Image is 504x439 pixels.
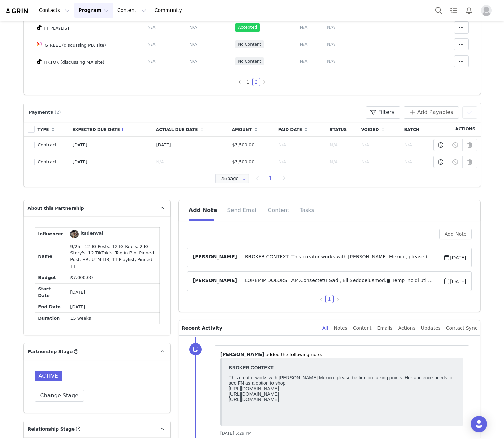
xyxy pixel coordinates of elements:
button: Profile [477,5,499,16]
li: 1 [265,174,277,183]
span: (2) [55,109,61,116]
i: icon: right [262,80,266,84]
span: [DATE] 5:29 PM [220,431,252,436]
td: 9/25 - 12 IG Posts, 12 IG Reels, 2 IG Story's, 12 TikTok's, Tag in Bio, Pinned Post, HR, UTM LIB,... [67,241,159,272]
td: N/A [358,137,401,153]
div: Content [353,320,372,336]
button: Search [431,3,446,18]
th: Actions [430,122,481,137]
strong: BROKER CONTEXT: [3,3,48,8]
span: N/A [148,25,156,30]
p: ● Must follow and actively like, and comment on @FashionNova’s Instagram weekly throughout the pa... [3,3,231,46]
td: [DATE] [67,301,159,313]
button: Add Payables [404,106,459,119]
div: Contact Sync [446,320,478,336]
span: N/A [189,42,197,47]
div: Notes [334,320,347,336]
th: Amount [229,122,275,137]
td: End Date [35,301,67,313]
span: Tasks [300,207,314,213]
span: N/A [327,59,335,64]
th: Voided [358,122,401,137]
td: N/A [327,137,358,153]
td: Contract [35,137,69,153]
span: [PERSON_NAME] [220,352,264,357]
td: Budget [35,272,67,284]
div: All [322,320,328,336]
button: Content [113,3,150,18]
th: Status [327,122,358,137]
li: Previous Page [236,78,244,86]
button: Change Stage [35,390,84,402]
input: Select [215,174,249,183]
strong: Brand Exclusivity & Campaign Participation: [3,83,103,88]
div: Emails [377,320,393,336]
span: [DATE] [443,253,466,262]
strong: Content Quality & Standards: [3,136,69,142]
span: N/A [327,25,335,30]
span: $3,500.00 [232,159,254,164]
span: Filters [378,108,395,117]
td: N/A [327,153,358,170]
span: $7,000.00 [70,275,93,280]
td: [DATE] [69,153,153,170]
li: Next Page [260,78,268,86]
a: Tasks [446,3,461,18]
a: itsdenval [70,230,103,238]
span: Accepted [235,23,260,32]
td: Start Date [35,283,67,301]
td: Name [35,241,67,272]
td: 15 weeks [67,313,159,324]
button: Add Note [439,229,472,239]
span: Send Email [227,207,258,213]
li: Previous Page [317,295,325,303]
p: ● Only Fashion Nova may be featured in the Content. No references, logos, mentions, or tags of ot... [3,83,231,131]
span: N/A [327,42,335,47]
span: N/A [148,59,156,64]
span: Add Note [189,207,217,213]
li: 1 [325,295,334,303]
p: ● Fashion Nova products must be clearly visible in all content. Submissions with poor lighting, b... [3,136,231,228]
td: [DATE] [67,283,159,301]
p: ⁨ ⁩ ⁨added⁩ the following note. [220,351,464,358]
td: Contract [35,153,69,170]
li: Next Page [334,295,342,303]
button: Notifications [462,3,477,18]
td: IG REEL (discussing MX site) [32,36,144,53]
span: Partnership Stage [28,348,73,355]
img: placeholder-profile.jpg [481,5,492,16]
td: TIKTOK (discussing MX site) [32,53,144,70]
strong: Content Tagging & Post Requirements: [3,51,91,56]
p: This creator works with [PERSON_NAME] Mexico, please be firm on talking points. Her audience need... [3,13,231,40]
span: No Content [238,41,261,47]
span: LOREMIP DOLORSITAM:Consectetu &adi; Eli Seddoeiusmod:● Temp incidi utl etdolore magn, ali enimadm... [237,277,443,285]
div: Actions [398,320,416,336]
button: Contacts [35,3,74,18]
span: No Content [238,58,261,64]
strong: INSTAGRAM REEL VIDEO POSTING GUIDELINES(@FashionNova): [3,363,153,369]
div: Updates [421,320,441,336]
span: [PERSON_NAME] [193,253,237,262]
button: Program [74,3,113,18]
th: Expected Due Date [69,122,153,137]
td: N/A [153,153,229,170]
th: Actual Due Date [153,122,229,137]
p: ● Must tag @FashionNova at the start of all captions. ● It is mandatory to post within two (2) we... [3,51,231,78]
th: Type [35,122,69,137]
div: Payments [27,109,64,116]
li: 1 [244,78,252,86]
td: [DATE] [153,137,229,153]
i: icon: left [319,297,323,301]
th: Batch [401,122,430,137]
img: itsdenval [70,230,79,238]
span: BROKER CONTEXT: This creator works with [PERSON_NAME] Mexico, please be firm on talking points. H... [237,253,443,262]
td: TT PLAYLIST [32,19,144,36]
img: grin logo [5,8,29,14]
li: 2 [252,78,260,86]
span: $3,500.00 [232,142,254,147]
span: N/A [300,25,307,30]
span: ACTIVE [35,371,62,381]
th: Paid Date [275,122,327,137]
div: itsdenval [80,230,103,237]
